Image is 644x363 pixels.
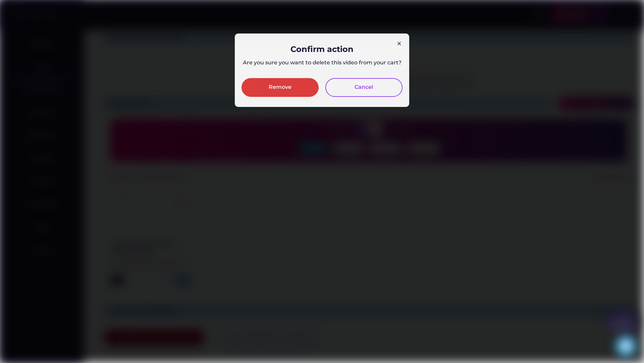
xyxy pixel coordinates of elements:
[290,44,354,55] div: Confirm action
[616,336,637,356] iframe: chat widget
[355,83,373,92] div: Cancel
[605,306,639,337] iframe: chat widget
[243,59,401,66] div: Are you sure you want to delete this video from your cart?
[395,40,403,48] img: Group%201000002326.svg
[269,83,291,92] div: Remove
